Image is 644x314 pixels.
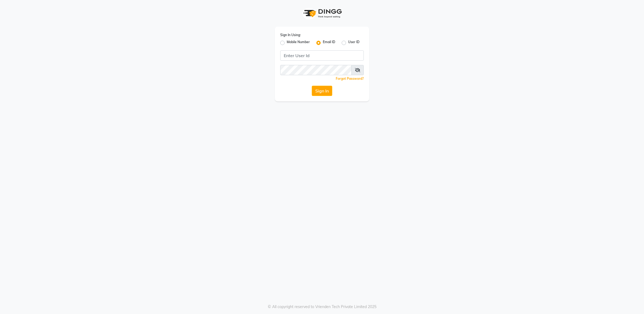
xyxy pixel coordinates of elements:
button: Sign In [312,86,332,96]
a: Forgot Password? [336,77,364,81]
label: User ID [348,40,359,46]
input: Username [280,65,352,75]
img: logo1.svg [300,5,344,21]
label: Email ID [323,40,335,46]
label: Mobile Number [287,40,310,46]
input: Username [280,50,364,61]
label: Sign In Using: [280,33,301,37]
